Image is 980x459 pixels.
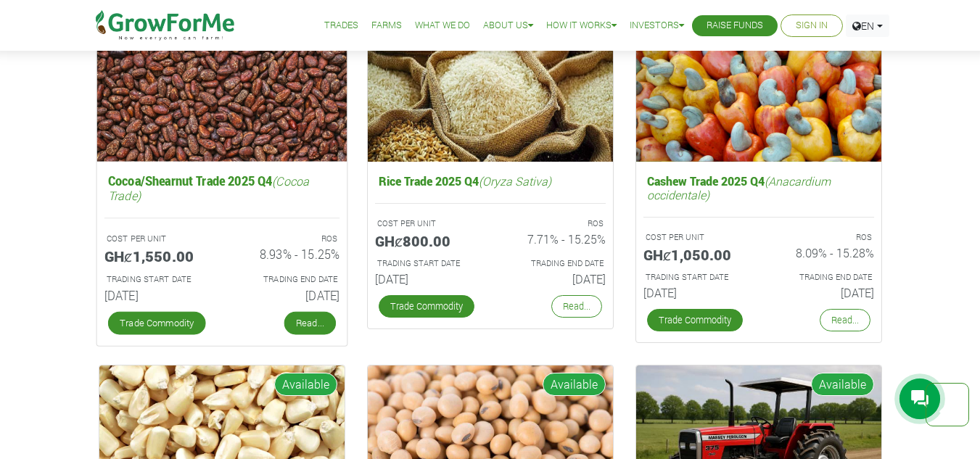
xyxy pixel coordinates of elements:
span: Available [274,373,337,396]
p: Estimated Trading End Date [235,273,337,286]
i: (Cocoa Trade) [107,173,308,203]
p: Estimated Trading End Date [772,271,872,284]
p: COST PER UNIT [646,231,746,244]
h6: 8.93% - 15.25% [233,247,339,262]
a: Sign In [796,18,828,33]
h6: [DATE] [104,288,210,302]
i: (Oryza Sativa) [479,173,551,189]
h6: [DATE] [375,272,479,286]
a: What We Do [415,18,470,33]
h5: Rice Trade 2025 Q4 [375,170,606,191]
a: EN [846,15,889,37]
h5: GHȼ1,050.00 [643,246,748,263]
h6: [DATE] [643,286,748,299]
a: Read... [551,295,602,318]
p: ROS [503,218,604,230]
a: Trade Commodity [379,295,474,318]
span: Available [543,373,606,396]
p: COST PER UNIT [377,218,477,230]
h5: GHȼ800.00 [375,232,479,249]
p: COST PER UNIT [106,233,208,245]
a: Raise Funds [707,18,763,33]
a: Trade Commodity [647,309,743,331]
i: (Anacardium occidentale) [647,173,831,202]
a: Read... [284,312,335,335]
h6: [DATE] [770,286,874,299]
h6: [DATE] [501,272,606,286]
p: Estimated Trading Start Date [646,271,746,284]
h5: Cocoa/Shearnut Trade 2025 Q4 [104,170,339,206]
p: Estimated Trading Start Date [377,257,477,270]
p: Estimated Trading Start Date [106,273,208,286]
h6: [DATE] [233,288,339,302]
p: ROS [235,233,337,245]
span: Available [811,373,874,396]
p: ROS [772,231,872,244]
h6: 8.09% - 15.28% [770,246,874,260]
a: Trade Commodity [107,312,205,335]
p: Estimated Trading End Date [503,257,604,270]
a: About Us [483,18,533,33]
a: Read... [820,309,870,331]
a: Trades [324,18,358,33]
a: Investors [630,18,684,33]
h6: 7.71% - 15.25% [501,232,606,246]
h5: Cashew Trade 2025 Q4 [643,170,874,205]
a: How it Works [546,18,617,33]
a: Farms [371,18,402,33]
h5: GHȼ1,550.00 [104,247,210,265]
